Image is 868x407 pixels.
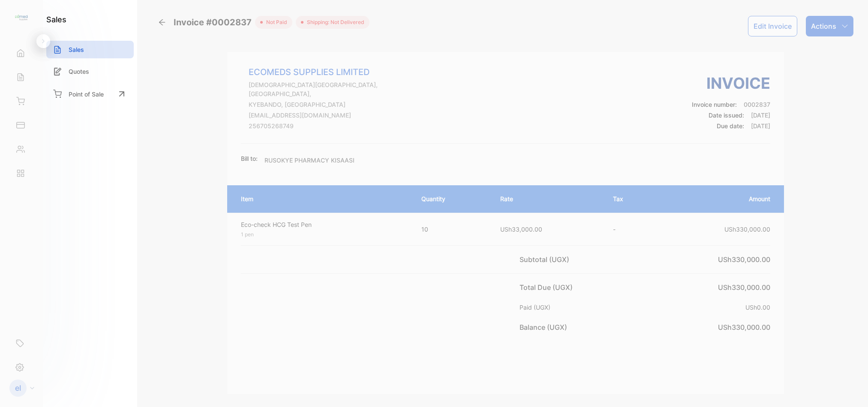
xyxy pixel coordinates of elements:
h1: sales [46,14,66,25]
span: Invoice #0002837 [174,16,255,29]
p: ECOMEDS SUPPLIES LIMITED [249,66,413,78]
p: Eco-check HCG Test Pen [241,220,406,229]
a: Sales [46,41,134,58]
p: Balance (UGX) [520,322,571,332]
p: Point of Sale [69,90,104,99]
p: [EMAIL_ADDRESS][DOMAIN_NAME] [249,111,413,120]
span: USh33,000.00 [500,226,542,233]
p: el [15,383,21,394]
p: [DEMOGRAPHIC_DATA][GEOGRAPHIC_DATA], [GEOGRAPHIC_DATA], [249,80,413,98]
p: 256705268749 [249,121,413,130]
p: Tax [613,194,648,203]
iframe: LiveChat chat widget [832,371,868,407]
a: Point of Sale [46,84,134,103]
p: Total Due (UGX) [520,282,576,292]
p: 1 pen [241,231,406,238]
p: RUSOKYE PHARMACY KISAASI [264,156,354,165]
a: Quotes [46,63,134,80]
span: USh330,000.00 [718,255,770,264]
span: [DATE] [751,112,770,119]
span: USh330,000.00 [718,283,770,292]
span: not paid [263,18,287,26]
p: Item [241,194,404,203]
span: 0002837 [744,101,770,108]
span: Shipping: Not Delivered [303,18,364,26]
span: Due date: [717,122,744,130]
p: Quotes [69,67,89,76]
p: Actions [811,21,836,31]
button: Actions [806,16,853,36]
span: USh330,000.00 [718,323,770,332]
span: USh0.00 [745,304,770,311]
h3: Invoice [692,72,770,95]
img: logo [15,11,28,24]
p: Rate [500,194,596,203]
span: [DATE] [751,122,770,130]
p: Paid (UGX) [520,303,554,312]
p: Bill to: [241,154,258,163]
p: Sales [69,45,84,54]
p: 10 [421,225,483,234]
p: KYEBANDO, [GEOGRAPHIC_DATA] [249,100,413,109]
p: Amount [665,194,770,203]
span: USh330,000.00 [724,226,770,233]
p: Subtotal (UGX) [520,254,573,265]
span: Date issued: [709,112,744,119]
span: Invoice number: [692,101,737,108]
p: Quantity [421,194,483,203]
p: - [613,225,648,234]
button: Edit Invoice [748,16,797,36]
